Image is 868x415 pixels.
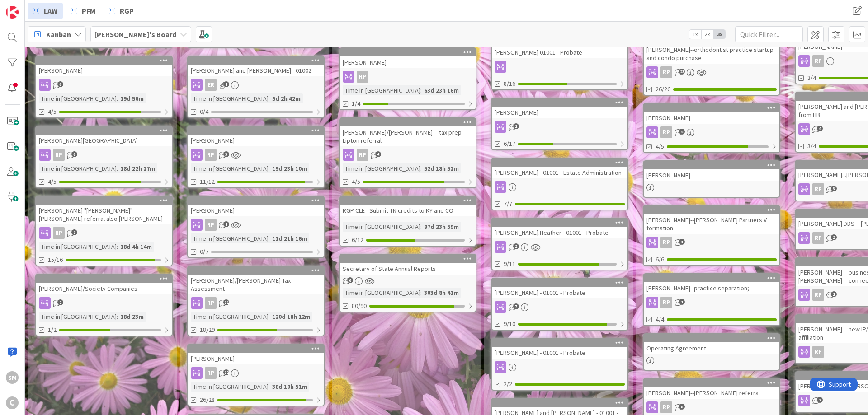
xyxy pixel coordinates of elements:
span: 3 [223,151,229,157]
span: PFM [82,5,95,16]
div: [PERSON_NAME] [188,353,324,364]
div: 19d 56m [118,93,146,103]
div: 19d 23h 10m [270,163,309,173]
span: 2 [513,123,519,129]
span: 7 [513,303,519,309]
span: : [117,163,118,173]
div: [PERSON_NAME][GEOGRAPHIC_DATA] [36,135,172,146]
input: Quick Filter... [735,26,803,42]
div: [PERSON_NAME] 01001 - Probate [492,47,627,58]
div: [PERSON_NAME]--practice separation; [644,282,779,294]
div: [PERSON_NAME] and [PERSON_NAME] - 01002 [188,56,324,76]
span: 4 [375,151,381,157]
span: 12 [223,369,229,375]
div: [PERSON_NAME]--orthodontist practice startup and condo purchase [644,36,779,64]
span: 26/26 [656,84,670,94]
span: 4/4 [656,315,664,324]
div: 63d 23h 16m [422,85,461,95]
span: 1/2 [48,325,57,335]
div: RP [812,346,824,358]
div: [PERSON_NAME]/Society Companies [36,275,172,294]
span: 6 [57,81,63,87]
div: [PERSON_NAME] [644,161,779,181]
span: 2 [57,299,63,305]
span: 1/4 [352,99,360,108]
div: [PERSON_NAME] "[PERSON_NAME]" -- [PERSON_NAME] referral also [PERSON_NAME] [36,205,172,224]
div: RP [644,66,779,78]
span: Support [19,1,41,12]
div: 18d 23m [118,312,146,322]
div: [PERSON_NAME]--[PERSON_NAME] Partners V formation [644,206,779,234]
div: 52d 18h 52m [422,163,461,173]
div: Time in [GEOGRAPHIC_DATA] [191,93,269,103]
div: [PERSON_NAME] - 01001 - Probate [492,279,627,298]
span: 9/11 [504,259,515,269]
div: RP [812,183,824,195]
div: RP [660,126,672,138]
div: 11d 21h 16m [270,233,309,243]
span: 4/5 [48,177,57,187]
div: [PERSON_NAME] 01001 - Probate [492,38,627,58]
span: 1 [679,239,685,245]
div: RP [660,66,672,78]
span: 15/16 [48,255,63,265]
div: RP [357,149,368,161]
div: Time in [GEOGRAPHIC_DATA] [191,163,269,173]
span: 2 [513,243,519,249]
div: [PERSON_NAME] [36,56,172,76]
div: RP [340,149,476,161]
span: 1 [71,229,77,235]
div: Secretary of State Annual Reports [340,255,476,275]
div: [PERSON_NAME] [340,56,476,68]
div: RP [644,297,779,308]
span: 0/4 [200,107,208,117]
span: : [420,222,422,232]
img: Visit kanbanzone.com [6,6,19,19]
div: [PERSON_NAME]/[PERSON_NAME] -- tax prep- - Lipton referral [340,118,476,146]
span: : [269,233,270,243]
span: Kanban [46,29,71,40]
div: [PERSON_NAME] [644,112,779,124]
b: [PERSON_NAME]'s Board [94,30,176,39]
div: [PERSON_NAME] [644,169,779,181]
div: RP [188,219,324,231]
a: PFM [66,3,101,19]
div: RGP CLE - Submit TN credits to KY and CO [340,196,476,216]
span: 1 [223,81,229,87]
div: [PERSON_NAME] [492,107,627,118]
div: [PERSON_NAME]--[PERSON_NAME] Partners V formation [644,214,779,234]
span: 2 [817,397,823,403]
span: LAW [44,5,57,16]
div: RP [188,297,324,309]
div: Time in [GEOGRAPHIC_DATA] [343,288,420,298]
div: Time in [GEOGRAPHIC_DATA] [39,242,117,252]
div: [PERSON_NAME]/[PERSON_NAME] -- tax prep- - Lipton referral [340,126,476,146]
div: [PERSON_NAME]--[PERSON_NAME] referral [644,387,779,399]
div: [PERSON_NAME] [188,196,324,216]
span: 8/16 [504,79,515,89]
div: RP [660,237,672,248]
div: RP [205,149,217,161]
div: [PERSON_NAME] - 01001 - Probate [492,347,627,359]
div: 120d 18h 12m [270,312,312,322]
span: : [269,163,270,173]
span: 2x [701,30,713,39]
div: RP [188,149,324,161]
span: : [420,288,422,298]
span: : [117,242,118,252]
span: 3 [831,186,837,191]
div: ER [188,79,324,91]
div: RP [188,367,324,379]
span: RGP [120,5,134,16]
div: Time in [GEOGRAPHIC_DATA] [191,233,269,243]
a: LAW [28,3,63,19]
span: 26/28 [200,395,215,405]
div: [PERSON_NAME] - 01001 - Probate [492,287,627,298]
div: ER [205,79,217,91]
div: Time in [GEOGRAPHIC_DATA] [343,163,420,173]
span: : [420,85,422,95]
div: RP [205,219,217,231]
span: 23 [679,69,685,75]
div: Time in [GEOGRAPHIC_DATA] [343,222,420,232]
div: RP [812,289,824,301]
